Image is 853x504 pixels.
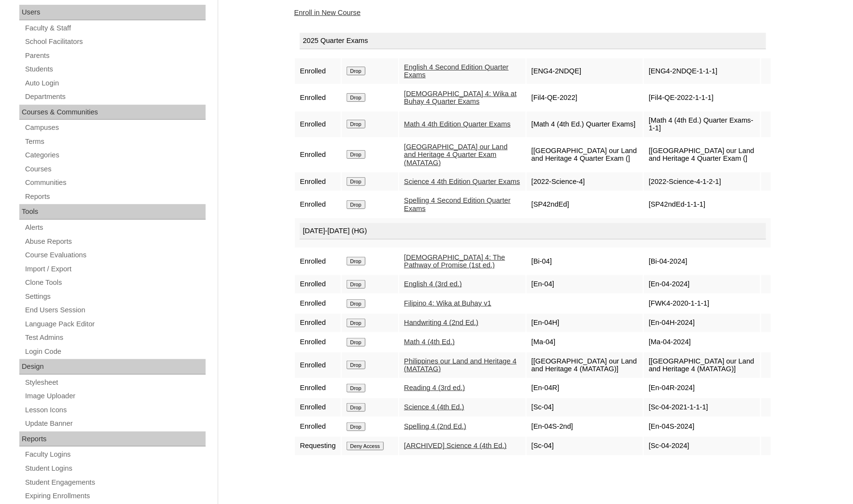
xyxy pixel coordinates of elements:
a: Communities [24,177,206,189]
td: [Bi-04-2024] [644,249,760,274]
a: Language Pack Editor [24,318,206,330]
td: [Math 4 (4th Ed.) Quarter Exams-1-1] [644,112,760,137]
input: Drop [347,150,365,159]
input: Drop [347,338,365,347]
div: Users [19,5,206,20]
a: Student Logins [24,462,206,475]
td: [2022-Science-4-1-2-1] [644,172,760,191]
td: [Ma-04] [527,333,643,351]
a: Lesson Icons [24,404,206,416]
div: Courses & Communities [19,105,206,120]
input: Drop [347,403,365,412]
a: Test Admins [24,332,206,344]
td: [En-04S-2nd] [527,418,643,436]
td: [[GEOGRAPHIC_DATA] our Land and Heritage 4 (MATATAG)] [644,352,760,378]
input: Drop [347,422,365,431]
a: Clone Tools [24,277,206,289]
a: Parents [24,50,206,62]
a: Filipino 4: Wika at Buhay v1 [404,299,491,307]
input: Drop [347,299,365,308]
td: [En-04H] [527,314,643,332]
td: Enrolled [295,275,340,294]
a: [GEOGRAPHIC_DATA] our Land and Heritage 4 Quarter Exam (MATATAG) [404,143,508,167]
a: Students [24,63,206,75]
td: Enrolled [295,249,340,274]
td: Requesting [295,437,340,455]
a: Courses [24,163,206,175]
a: Science 4 (4th Ed.) [404,403,464,411]
a: Philippines our Land and Heritage 4 (MATATAG) [404,357,517,373]
td: [Sc-04-2021-1-1-1] [644,398,760,417]
input: Drop [347,257,365,266]
td: [Sc-04] [527,437,643,455]
td: [2022-Science-4] [527,172,643,191]
a: Alerts [24,222,206,234]
td: Enrolled [295,85,340,111]
a: Reports [24,191,206,203]
a: [DEMOGRAPHIC_DATA] 4: The Pathway of Promise (1st ed.) [404,253,505,269]
a: School Facilitators [24,36,206,48]
td: [[GEOGRAPHIC_DATA] our Land and Heritage 4 Quarter Exam (] [527,138,643,172]
td: [En-04S-2024] [644,418,760,436]
a: Departments [24,91,206,103]
div: Reports [19,432,206,447]
td: Enrolled [295,398,340,417]
a: Math 4 (4th Ed.) [404,338,455,346]
td: [Math 4 (4th Ed.) Quarter Exams] [527,112,643,137]
a: Reading 4 (3rd ed.) [404,384,465,392]
a: Student Engagements [24,476,206,489]
td: [[GEOGRAPHIC_DATA] our Land and Heritage 4 Quarter Exam (] [644,138,760,172]
a: Math 4 4th Edition Quarter Exams [404,120,511,128]
a: Spelling 4 (2nd Ed.) [404,422,466,430]
input: Drop [347,177,365,186]
td: [SP42ndEd-1-1-1] [644,192,760,217]
input: Drop [347,384,365,392]
input: Drop [347,93,365,102]
td: [[GEOGRAPHIC_DATA] our Land and Heritage 4 (MATATAG)] [527,352,643,378]
a: Terms [24,136,206,148]
a: Faculty Logins [24,448,206,461]
td: [En-04R] [527,379,643,397]
a: Course Evaluations [24,249,206,261]
td: [Fil4-QE-2022] [527,85,643,111]
td: [Ma-04-2024] [644,333,760,351]
a: Auto Login [24,77,206,89]
div: 2025 Quarter Exams [300,33,766,49]
td: Enrolled [295,192,340,217]
a: Import / Export [24,263,206,275]
div: [DATE]-[DATE] (HG) [300,223,766,239]
td: Enrolled [295,138,340,172]
a: Settings [24,291,206,303]
td: [Bi-04] [527,249,643,274]
a: [DEMOGRAPHIC_DATA] 4: Wika at Buhay 4 Quarter Exams [404,90,517,106]
td: [En-04R-2024] [644,379,760,397]
a: Handwriting 4 (2nd Ed.) [404,319,478,326]
td: [En-04-2024] [644,275,760,294]
a: Abuse Reports [24,236,206,248]
td: [SP42ndEd] [527,192,643,217]
a: Faculty & Staff [24,22,206,34]
a: Expiring Enrollments [24,490,206,502]
td: Enrolled [295,112,340,137]
a: English 4 Second Edition Quarter Exams [404,63,509,79]
input: Drop [347,120,365,128]
a: Stylesheet [24,377,206,389]
a: End Users Session [24,304,206,316]
td: Enrolled [295,314,340,332]
td: [ENG4-2NDQE-1-1-1] [644,58,760,84]
a: Campuses [24,122,206,134]
td: [En-04H-2024] [644,314,760,332]
a: Categories [24,149,206,161]
td: [Sc-04] [527,398,643,417]
div: Design [19,359,206,375]
a: Update Banner [24,418,206,430]
a: Science 4 4th Edition Quarter Exams [404,178,520,185]
input: Drop [347,280,365,289]
td: [En-04] [527,275,643,294]
input: Drop [347,200,365,209]
td: [ENG4-2NDQE] [527,58,643,84]
td: Enrolled [295,294,340,313]
td: Enrolled [295,418,340,436]
input: Drop [347,361,365,369]
div: Tools [19,204,206,220]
